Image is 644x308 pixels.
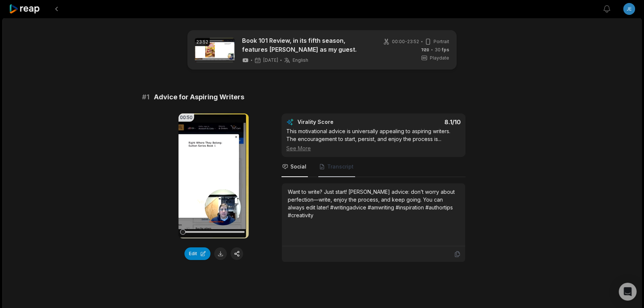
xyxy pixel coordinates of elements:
div: Open Intercom Messenger [619,283,637,301]
span: Transcript [327,163,354,170]
span: 30 [435,46,449,53]
button: Edit [184,247,210,260]
nav: Tabs [281,157,466,177]
div: This motivational advice is universally appealing to aspiring writers. The encouragement to start... [286,127,461,152]
a: Book 101 Review, in its fifth season, features [PERSON_NAME] as my guest. [242,36,370,54]
div: 8.1 /10 [381,118,461,126]
span: [DATE] [263,57,278,63]
span: English [293,57,308,63]
div: Virality Score [297,118,377,126]
video: Your browser does not support mp4 format. [178,113,249,238]
span: Portrait [434,38,449,45]
div: Want to write? Just start! [PERSON_NAME] advice: don’t worry about perfection—write, enjoy the pr... [288,188,459,219]
span: Advice for Aspiring Writers [154,92,244,102]
span: Social [290,163,306,170]
span: fps [442,47,449,52]
span: 00:00 - 23:52 [392,38,419,45]
span: Playdate [430,55,449,61]
div: See More [286,144,461,152]
span: # 1 [142,92,149,102]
